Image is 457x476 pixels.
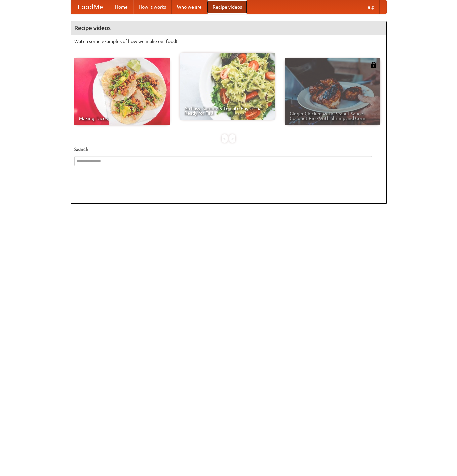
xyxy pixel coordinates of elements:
a: Home [110,0,133,14]
a: Help [359,0,380,14]
h4: Recipe videos [71,21,386,35]
a: How it works [133,0,172,14]
span: An Easy, Summery Tomato Pasta That's Ready for Fall [184,106,270,115]
a: An Easy, Summery Tomato Pasta That's Ready for Fall [180,53,275,120]
a: FoodMe [71,0,110,14]
p: Watch some examples of how we make our food! [74,38,383,45]
div: » [229,134,235,143]
a: Who we are [172,0,207,14]
span: Making Tacos [79,116,165,121]
div: « [222,134,228,143]
img: 483408.png [370,62,377,68]
a: Making Tacos [74,58,170,125]
h5: Search [74,146,383,153]
a: Recipe videos [207,0,247,14]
